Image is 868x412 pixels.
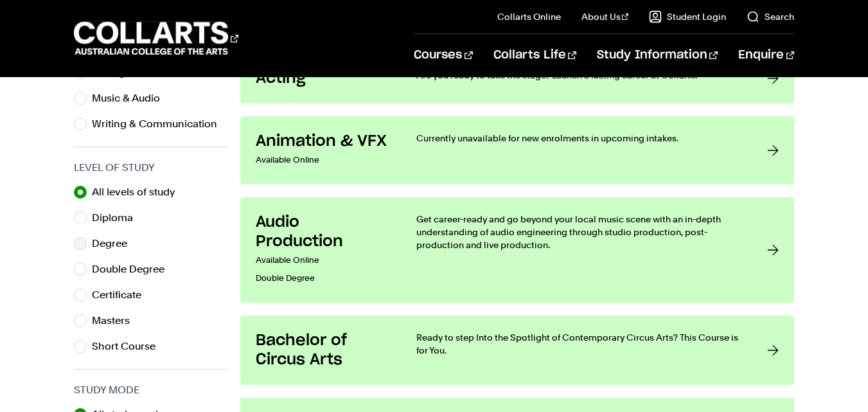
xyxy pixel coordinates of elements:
a: Animation & VFX Available Online Currently unavailable for new enrolments in upcoming intakes. [240,116,794,184]
a: Student Login [649,10,726,23]
label: Short Course [92,337,166,355]
a: About Us [581,10,629,23]
label: Double Degree [92,260,175,278]
label: Music & Audio [92,89,170,107]
label: Diploma [92,209,143,227]
a: Collarts Life [493,34,576,76]
h3: Bachelor of Circus Arts [256,331,391,370]
p: Double Degree [256,269,391,287]
h3: Acting [256,69,391,88]
h3: Study Mode [74,382,227,398]
h3: Level of Study [74,160,227,175]
label: All levels of study [92,183,186,201]
label: Certificate [92,286,152,304]
a: Enquire [738,34,794,76]
p: Get career-ready and go beyond your local music scene with an in-depth understanding of audio eng... [416,213,741,251]
h3: Audio Production [256,213,391,251]
a: Collarts Online [497,10,561,23]
label: Degree [92,235,137,253]
div: Go to homepage [74,20,238,57]
a: Audio Production Available OnlineDouble Degree Get career-ready and go beyond your local music sc... [240,197,794,303]
a: Courses [414,34,472,76]
h3: Animation & VFX [256,132,391,151]
p: Available Online [256,151,391,169]
p: Available Online [256,251,391,269]
label: Writing & Communication [92,115,227,133]
p: Ready to step Into the Spotlight of Contemporary Circus Arts? This Course is for You. [416,331,741,357]
a: Study Information [597,34,718,76]
a: Acting Are you ready to take the stage? Launch a lasting career at Collarts. [240,53,794,103]
a: Search [747,10,794,23]
p: Currently unavailable for new enrolments in upcoming intakes. [416,132,741,145]
a: Bachelor of Circus Arts Ready to step Into the Spotlight of Contemporary Circus Arts? This Course... [240,316,794,385]
label: Masters [92,312,140,330]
